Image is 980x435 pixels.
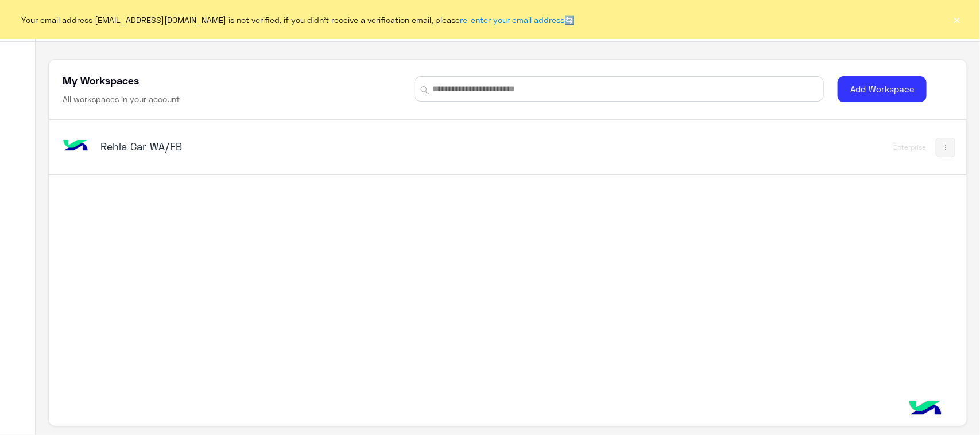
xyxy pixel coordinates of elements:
img: hulul-logo.png [905,389,946,429]
h5: Rehla Car WA/FB [100,139,423,153]
a: re-enter your email address [460,15,565,25]
span: Your email address [EMAIL_ADDRESS][DOMAIN_NAME] is not verified, if you didn't receive a verifica... [22,14,575,26]
button: × [951,14,963,25]
h5: My Workspaces [63,73,139,87]
button: Add Workspace [838,76,927,102]
h6: All workspaces in your account [63,94,180,105]
div: Enterprise [894,143,927,152]
img: bot image [60,131,91,162]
